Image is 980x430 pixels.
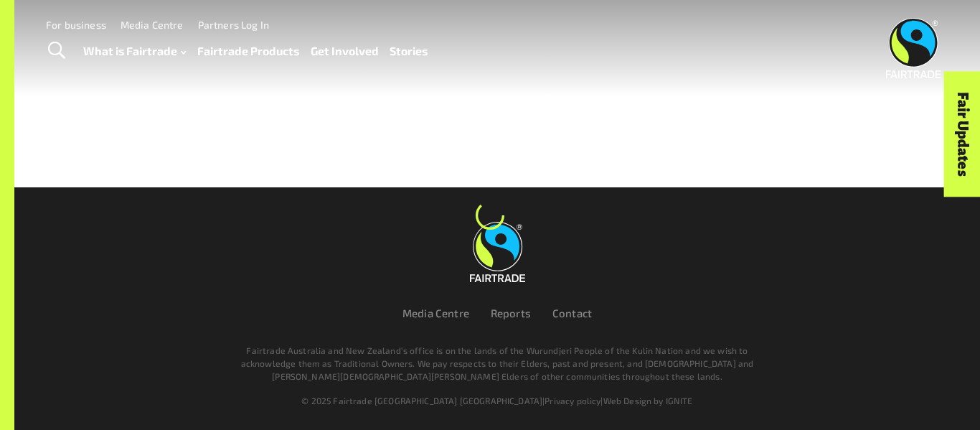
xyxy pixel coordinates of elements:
a: For business [46,19,106,31]
div: | | [104,394,890,407]
a: Media Centre [121,19,184,31]
img: Fairtrade Australia New Zealand logo [886,18,941,78]
a: Privacy policy [545,396,600,406]
a: Reports [491,307,531,319]
a: Get Involved [311,41,379,62]
a: What is Fairtrade [83,41,186,62]
a: Partners Log In [198,19,269,31]
a: Contact [552,307,592,319]
a: Toggle Search [39,33,74,69]
a: Media Centre [402,307,469,319]
a: Web Design by IGNITE [603,396,693,406]
a: Fairtrade Products [197,41,299,62]
p: Fairtrade Australia and New Zealand’s office is on the lands of the Wurundjeri People of the Kuli... [237,344,757,383]
a: Stories [390,41,428,62]
img: Fairtrade Australia New Zealand logo [470,222,525,282]
span: © 2025 Fairtrade [GEOGRAPHIC_DATA] [GEOGRAPHIC_DATA] [301,396,542,406]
